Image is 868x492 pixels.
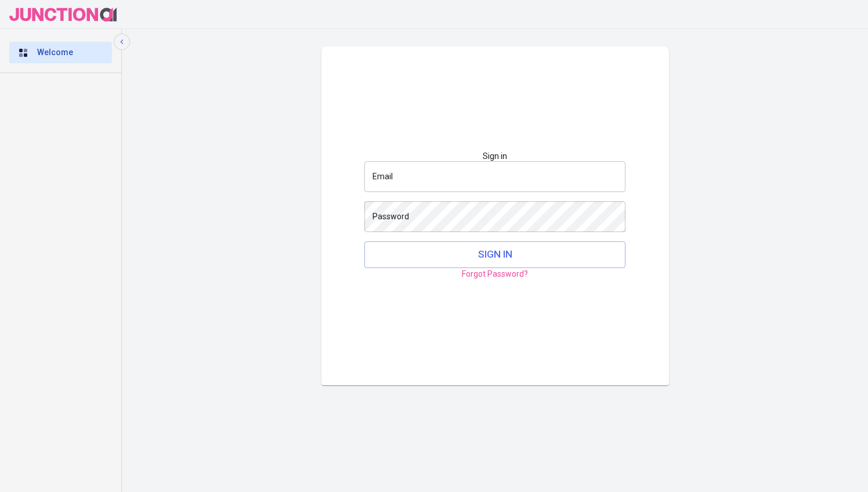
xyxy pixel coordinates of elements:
img: logo [9,7,117,22]
button: Sign In [364,241,625,268]
a: Welcome [9,42,112,63]
h4: Sign in [483,151,507,161]
div: Welcome [37,46,103,59]
a: Forgot Password? [462,268,528,280]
